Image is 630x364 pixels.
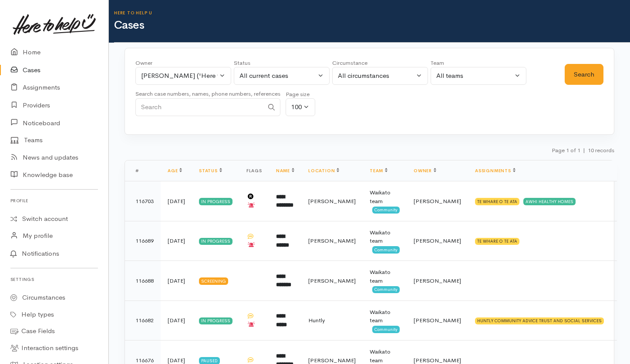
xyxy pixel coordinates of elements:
button: All teams [431,67,526,85]
div: [PERSON_NAME] ('Here to help u') [141,71,218,81]
span: Community [372,326,400,333]
span: Community [372,246,400,253]
small: Page 1 of 1 10 records [552,147,614,154]
div: In progress [199,198,232,205]
button: 100 [286,98,315,116]
div: Page size [286,90,315,99]
span: [PERSON_NAME] [308,357,356,364]
a: Location [308,168,339,174]
div: Team [431,59,526,67]
span: [PERSON_NAME] [308,277,356,284]
th: # [125,160,161,181]
span: [PERSON_NAME] [414,357,461,364]
div: All teams [436,71,513,81]
div: All circumstances [338,71,414,81]
td: 116688 [125,261,161,301]
div: Waikato team [370,268,400,285]
h6: Settings [10,274,98,285]
span: [PERSON_NAME] [414,197,461,205]
span: Community [372,286,400,293]
div: 100 [291,102,302,112]
div: Owner [135,59,231,67]
a: Name [276,168,294,174]
div: Waikato team [370,308,400,325]
td: 116703 [125,181,161,221]
td: [DATE] [161,221,192,261]
td: 116689 [125,221,161,261]
small: Search case numbers, names, phone numbers, references [135,90,280,97]
a: Owner [414,168,436,174]
div: Status [234,59,330,67]
td: 116682 [125,301,161,341]
button: Search [565,64,603,85]
div: Waikato team [370,188,400,205]
th: Flags [239,160,269,181]
a: Status [199,168,222,174]
div: Screening [199,277,228,284]
span: [PERSON_NAME] [414,277,461,284]
span: [PERSON_NAME] [308,197,356,205]
div: Circumstance [332,59,428,67]
span: [PERSON_NAME] [308,237,356,244]
span: Community [372,207,400,214]
input: Search [135,98,263,116]
button: Helena Kaufononga ('Here to help u') [135,67,231,85]
h6: Profile [10,195,98,207]
span: [PERSON_NAME] [414,317,461,324]
span: [PERSON_NAME] [414,237,461,244]
h6: Here to help u [114,10,630,15]
a: Assignments [475,168,515,174]
button: All circumstances [332,67,428,85]
div: Paused [199,357,220,364]
div: Waikato team [370,228,400,245]
div: In progress [199,238,232,245]
button: All current cases [234,67,330,85]
td: [DATE] [161,301,192,341]
div: AWHI HEALTHY HOMES [523,198,576,205]
a: Team [370,168,387,174]
div: TE WHARE O TE ATA [475,238,519,245]
div: In progress [199,317,232,324]
h1: Cases [114,19,630,32]
span: | [583,147,585,154]
td: [DATE] [161,261,192,301]
span: Huntly [308,317,325,324]
td: [DATE] [161,181,192,221]
div: All current cases [239,71,316,81]
a: Age [168,168,182,174]
div: HUNTLY COMMUNITY ADVICE TRUST AND SOCIAL SERVICES [475,317,604,324]
div: TE WHARE O TE ATA [475,198,519,205]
